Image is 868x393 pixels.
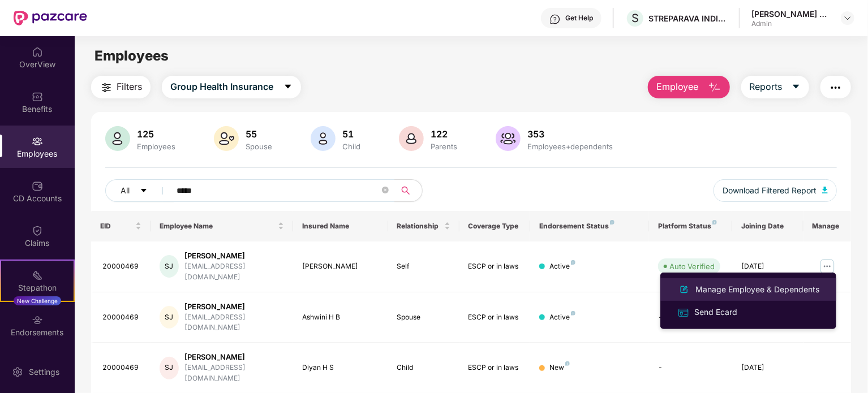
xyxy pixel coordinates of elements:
div: 353 [525,128,615,140]
div: Ashwini H B [302,312,379,323]
span: search [394,186,416,195]
th: EID [91,211,151,241]
div: Diyan H S [302,362,379,373]
span: Filters [117,80,142,94]
div: 125 [135,128,178,140]
img: svg+xml;base64,PHN2ZyB4bWxucz0iaHR0cDovL3d3dy53My5vcmcvMjAwMC9zdmciIHdpZHRoPSI4IiBoZWlnaHQ9IjgiIH... [571,260,575,265]
button: Group Health Insurancecaret-down [162,76,301,98]
div: 122 [428,128,459,140]
div: Settings [25,366,63,378]
div: Send Ecard [692,306,740,318]
img: svg+xml;base64,PHN2ZyBpZD0iU2V0dGluZy0yMHgyMCIgeG1sbnM9Imh0dHA6Ly93d3cudzMub3JnLzIwMDAvc3ZnIiB3aW... [12,366,23,378]
span: Employee [656,80,699,94]
div: ESCP or in laws [469,312,522,323]
img: svg+xml;base64,PHN2ZyB4bWxucz0iaHR0cDovL3d3dy53My5vcmcvMjAwMC9zdmciIHhtbG5zOnhsaW5rPSJodHRwOi8vd3... [822,187,828,193]
div: [PERSON_NAME] [184,352,284,362]
img: svg+xml;base64,PHN2ZyB4bWxucz0iaHR0cDovL3d3dy53My5vcmcvMjAwMC9zdmciIHdpZHRoPSIxNiIgaGVpZ2h0PSIxNi... [677,306,690,319]
img: svg+xml;base64,PHN2ZyB4bWxucz0iaHR0cDovL3d3dy53My5vcmcvMjAwMC9zdmciIHhtbG5zOnhsaW5rPSJodHRwOi8vd3... [399,126,424,151]
img: svg+xml;base64,PHN2ZyB4bWxucz0iaHR0cDovL3d3dy53My5vcmcvMjAwMC9zdmciIHhtbG5zOnhsaW5rPSJodHRwOi8vd3... [677,283,691,296]
th: Relationship [388,211,459,241]
th: Insured Name [293,211,388,241]
div: 20000469 [102,362,141,373]
img: svg+xml;base64,PHN2ZyB4bWxucz0iaHR0cDovL3d3dy53My5vcmcvMjAwMC9zdmciIHdpZHRoPSI4IiBoZWlnaHQ9IjgiIH... [565,361,570,366]
span: All [121,184,130,197]
img: svg+xml;base64,PHN2ZyBpZD0iQ2xhaW0iIHhtbG5zPSJodHRwOi8vd3d3LnczLm9yZy8yMDAwL3N2ZyIgd2lkdGg9IjIwIi... [32,225,43,236]
div: Active [549,312,575,323]
span: close-circle [382,185,389,196]
div: [EMAIL_ADDRESS][DOMAIN_NAME] [184,362,284,384]
img: svg+xml;base64,PHN2ZyB4bWxucz0iaHR0cDovL3d3dy53My5vcmcvMjAwMC9zdmciIHdpZHRoPSI4IiBoZWlnaHQ9IjgiIH... [571,311,575,316]
img: svg+xml;base64,PHN2ZyB4bWxucz0iaHR0cDovL3d3dy53My5vcmcvMjAwMC9zdmciIHdpZHRoPSIyMSIgaGVpZ2h0PSIyMC... [32,270,43,281]
span: Employee Name [160,222,276,231]
img: svg+xml;base64,PHN2ZyB4bWxucz0iaHR0cDovL3d3dy53My5vcmcvMjAwMC9zdmciIHhtbG5zOnhsaW5rPSJodHRwOi8vd3... [311,126,336,151]
div: Manage Employee & Dependents [693,283,822,296]
span: S [631,11,639,25]
button: Filters [91,76,151,98]
div: 51 [340,128,363,140]
div: SJ [160,306,179,329]
span: Employees [94,47,169,64]
button: search [394,179,423,202]
span: Relationship [397,222,442,231]
div: Child [340,142,363,151]
div: 20000469 [102,312,141,323]
img: New Pazcare Logo [14,11,87,25]
button: Reportscaret-down [741,76,809,98]
span: close-circle [382,187,389,193]
span: caret-down [140,187,148,196]
img: svg+xml;base64,PHN2ZyBpZD0iRHJvcGRvd24tMzJ4MzIiIHhtbG5zPSJodHRwOi8vd3d3LnczLm9yZy8yMDAwL3N2ZyIgd2... [843,14,852,23]
span: Reports [750,80,783,94]
div: Platform Status [658,222,723,231]
div: Spouse [243,142,274,151]
div: [EMAIL_ADDRESS][DOMAIN_NAME] [184,312,284,334]
img: svg+xml;base64,PHN2ZyBpZD0iRW1wbG95ZWVzIiB4bWxucz0iaHR0cDovL3d3dy53My5vcmcvMjAwMC9zdmciIHdpZHRoPS... [32,136,43,147]
div: 20000469 [102,261,141,272]
div: Admin [751,19,831,28]
button: Download Filtered Report [714,179,837,202]
div: SJ [160,255,179,278]
img: svg+xml;base64,PHN2ZyB4bWxucz0iaHR0cDovL3d3dy53My5vcmcvMjAwMC9zdmciIHdpZHRoPSIyNCIgaGVpZ2h0PSIyNC... [100,81,113,94]
span: Download Filtered Report [723,184,817,197]
div: [PERSON_NAME] D K [751,8,831,19]
span: caret-down [283,82,293,92]
img: svg+xml;base64,PHN2ZyBpZD0iRW5kb3JzZW1lbnRzIiB4bWxucz0iaHR0cDovL3d3dy53My5vcmcvMjAwMC9zdmciIHdpZH... [32,314,43,326]
div: Child [397,362,450,373]
img: svg+xml;base64,PHN2ZyBpZD0iQ0RfQWNjb3VudHMiIGRhdGEtbmFtZT0iQ0QgQWNjb3VudHMiIHhtbG5zPSJodHRwOi8vd3... [32,180,43,192]
div: ESCP or in laws [469,362,522,373]
th: Manage [803,211,851,241]
img: svg+xml;base64,PHN2ZyB4bWxucz0iaHR0cDovL3d3dy53My5vcmcvMjAwMC9zdmciIHdpZHRoPSIyNCIgaGVpZ2h0PSIyNC... [829,81,843,94]
img: svg+xml;base64,PHN2ZyB4bWxucz0iaHR0cDovL3d3dy53My5vcmcvMjAwMC9zdmciIHhtbG5zOnhsaW5rPSJodHRwOi8vd3... [496,126,521,151]
div: [DATE] [741,362,794,373]
img: svg+xml;base64,PHN2ZyBpZD0iQmVuZWZpdHMiIHhtbG5zPSJodHRwOi8vd3d3LnczLm9yZy8yMDAwL3N2ZyIgd2lkdGg9Ij... [32,91,43,102]
img: svg+xml;base64,PHN2ZyB4bWxucz0iaHR0cDovL3d3dy53My5vcmcvMjAwMC9zdmciIHhtbG5zOnhsaW5rPSJodHRwOi8vd3... [708,81,721,94]
div: [PERSON_NAME] [302,261,379,272]
div: 55 [243,128,274,140]
div: Auto Verified [669,261,715,272]
div: Spouse [397,312,450,323]
span: EID [100,222,133,231]
div: New Challenge [14,296,61,305]
div: [EMAIL_ADDRESS][DOMAIN_NAME] [184,261,284,283]
button: Allcaret-down [105,179,174,202]
div: ESCP or in laws [469,261,522,272]
div: New [549,362,570,373]
img: manageButton [818,257,836,275]
img: svg+xml;base64,PHN2ZyB4bWxucz0iaHR0cDovL3d3dy53My5vcmcvMjAwMC9zdmciIHdpZHRoPSI4IiBoZWlnaHQ9IjgiIH... [712,220,717,224]
div: [PERSON_NAME] [184,251,284,261]
img: svg+xml;base64,PHN2ZyBpZD0iSG9tZSIgeG1sbnM9Imh0dHA6Ly93d3cudzMub3JnLzIwMDAvc3ZnIiB3aWR0aD0iMjAiIG... [32,46,43,58]
img: svg+xml;base64,PHN2ZyBpZD0iSGVscC0zMngzMiIgeG1sbnM9Imh0dHA6Ly93d3cudzMub3JnLzIwMDAvc3ZnIiB3aWR0aD... [549,14,561,25]
div: Active [549,261,575,272]
div: Self [397,261,450,272]
div: STREPARAVA INDIA PRIVATE LIMITED [648,13,728,24]
img: svg+xml;base64,PHN2ZyB4bWxucz0iaHR0cDovL3d3dy53My5vcmcvMjAwMC9zdmciIHdpZHRoPSI4IiBoZWlnaHQ9IjgiIH... [610,220,615,224]
span: caret-down [792,82,801,92]
div: Stepathon [1,282,74,293]
div: Employees+dependents [525,142,615,151]
div: SJ [160,357,179,379]
img: svg+xml;base64,PHN2ZyB4bWxucz0iaHR0cDovL3d3dy53My5vcmcvMjAwMC9zdmciIHhtbG5zOnhsaW5rPSJodHRwOi8vd3... [214,126,239,151]
div: Get Help [565,14,593,23]
th: Coverage Type [459,211,531,241]
div: Employees [135,142,178,151]
img: svg+xml;base64,PHN2ZyB4bWxucz0iaHR0cDovL3d3dy53My5vcmcvMjAwMC9zdmciIHhtbG5zOnhsaW5rPSJodHRwOi8vd3... [105,126,130,151]
th: Joining Date [732,211,803,241]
